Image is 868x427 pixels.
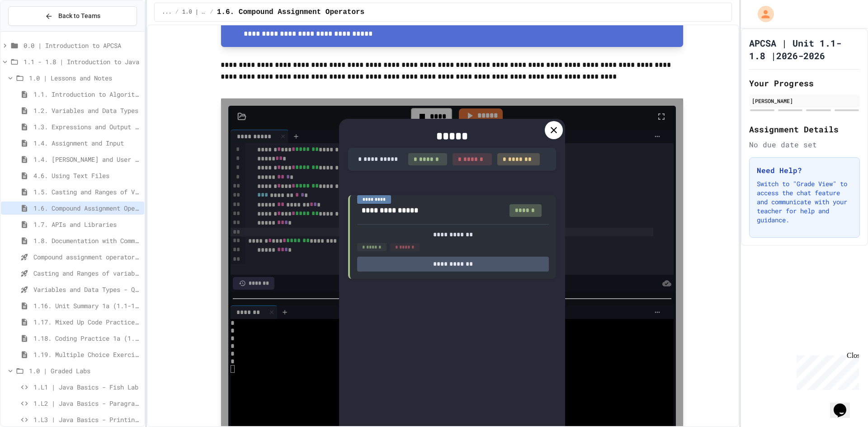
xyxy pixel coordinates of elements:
[33,382,141,392] span: 1.L1 | Java Basics - Fish Lab
[162,9,172,16] span: ...
[33,122,141,131] span: 1.3. Expressions and Output [New]
[748,4,776,24] div: My Account
[33,317,141,327] span: 1.17. Mixed Up Code Practice 1.1-1.6
[33,187,141,197] span: 1.5. Casting and Ranges of Values
[749,37,860,62] h1: APCSA | Unit 1.1- 1.8 |2026-2026
[749,139,860,150] div: No due date set
[33,415,141,424] span: 1.L3 | Java Basics - Printing Code Lab
[757,165,852,176] h3: Need Help?
[33,236,141,245] span: 1.8. Documentation with Comments and Preconditions
[830,391,859,418] iframe: chat widget
[752,97,857,105] div: [PERSON_NAME]
[749,123,860,136] h2: Assignment Details
[33,171,141,180] span: 4.6. Using Text Files
[217,7,364,18] span: 1.6. Compound Assignment Operators
[33,301,141,310] span: 1.16. Unit Summary 1a (1.1-1.6)
[33,268,141,278] span: Casting and Ranges of variables - Quiz
[33,106,141,115] span: 1.2. Variables and Data Types
[757,179,852,225] p: Switch to "Grade View" to access the chat feature and communicate with your teacher for help and ...
[793,352,859,390] iframe: chat widget
[33,89,141,99] span: 1.1. Introduction to Algorithms, Programming, and Compilers
[58,11,100,21] span: Back to Teams
[175,9,179,16] span: /
[33,155,141,164] span: 1.4. [PERSON_NAME] and User Input
[33,399,141,408] span: 1.L2 | Java Basics - Paragraphs Lab
[182,9,207,16] span: 1.0 | Lessons and Notes
[33,333,141,343] span: 1.18. Coding Practice 1a (1.1-1.6)
[33,220,141,229] span: 1.7. APIs and Libraries
[8,6,137,26] button: Back to Teams
[33,350,141,359] span: 1.19. Multiple Choice Exercises for Unit 1a (1.1-1.6)
[29,73,141,83] span: 1.0 | Lessons and Notes
[24,57,141,66] span: 1.1 - 1.8 | Introduction to Java
[33,285,141,294] span: Variables and Data Types - Quiz
[24,41,141,50] span: 0.0 | Introduction to APCSA
[33,252,141,262] span: Compound assignment operators - Quiz
[33,138,141,148] span: 1.4. Assignment and Input
[33,203,141,213] span: 1.6. Compound Assignment Operators
[29,366,141,375] span: 1.0 | Graded Labs
[4,4,62,57] div: Chat with us now!Close
[749,77,860,89] h2: Your Progress
[210,9,213,16] span: /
